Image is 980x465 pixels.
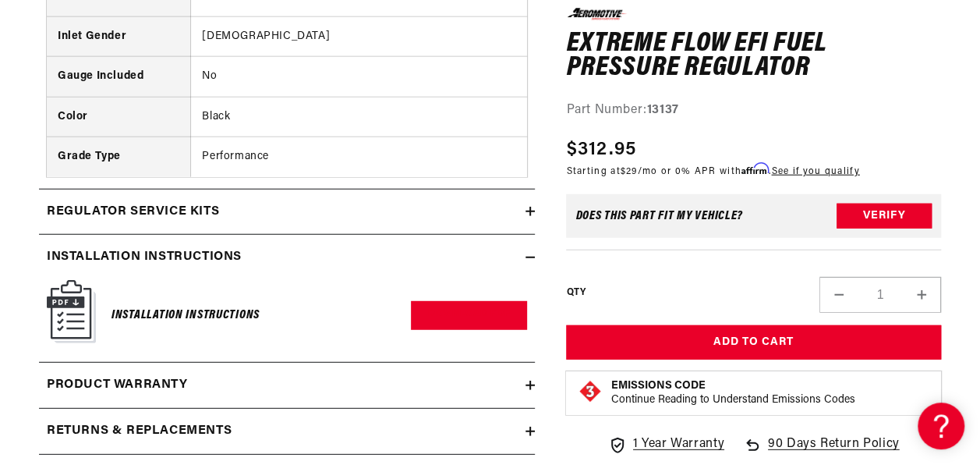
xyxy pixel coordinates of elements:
img: Instruction Manual [47,280,96,343]
h2: Installation Instructions [47,247,242,268]
summary: Installation Instructions [39,235,535,280]
h1: Extreme Flow EFI Fuel Pressure Regulator [566,31,941,80]
th: Grade Type [47,137,191,177]
strong: 13137 [647,103,679,115]
th: Color [47,97,191,137]
h2: Product warranty [47,375,188,396]
span: $29 [621,167,638,176]
th: Gauge Included [47,57,191,97]
td: Black [191,97,527,137]
p: Starting at /mo or 0% APR with . [566,164,859,179]
strong: Emissions Code [610,380,705,392]
a: Download PDF [411,301,527,330]
a: See if you qualify - Learn more about Affirm Financing (opens in modal) [771,167,859,176]
a: 1 Year Warranty [608,435,724,455]
div: Part Number: [566,100,941,120]
button: Add to Cart [566,325,941,360]
summary: Product warranty [39,363,535,408]
span: Affirm [741,163,769,175]
button: Verify [837,204,932,229]
summary: Returns & replacements [39,409,535,454]
td: Performance [191,137,527,177]
span: $312.95 [566,136,636,164]
label: QTY [566,286,586,299]
td: No [191,57,527,97]
p: Continue Reading to Understand Emissions Codes [610,393,854,407]
h6: Installation Instructions [111,305,260,326]
span: 1 Year Warranty [633,435,724,455]
h2: Regulator Service Kits [47,202,219,222]
th: Inlet Gender [47,17,191,57]
summary: Regulator Service Kits [39,190,535,235]
td: [DEMOGRAPHIC_DATA] [191,17,527,57]
button: Emissions CodeContinue Reading to Understand Emissions Codes [610,379,854,407]
h2: Returns & replacements [47,421,232,442]
img: Emissions code [578,379,603,404]
div: Does This part fit My vehicle? [575,210,743,222]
